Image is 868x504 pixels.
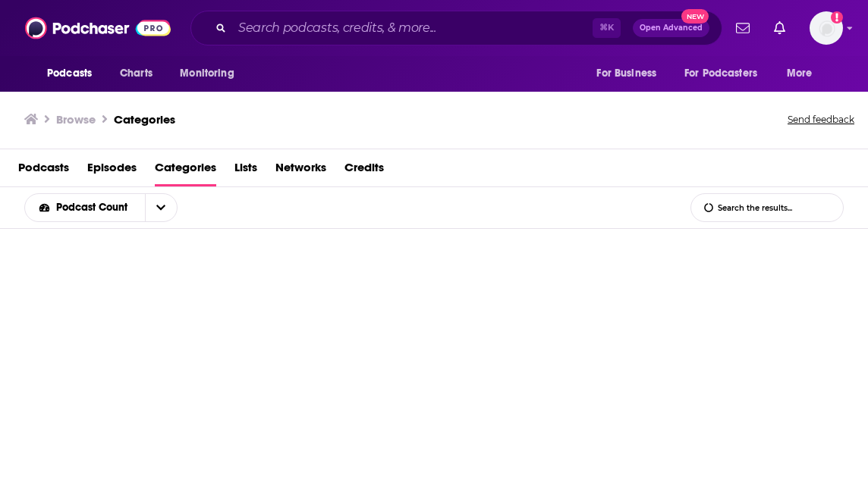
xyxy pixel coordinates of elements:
[593,18,621,38] span: ⌘ K
[730,15,756,41] a: Show notifications dropdown
[684,63,757,84] span: For Podcasters
[344,155,384,186] a: Credits
[155,155,216,186] a: Categories
[633,19,709,37] button: Open AdvancedNew
[831,11,843,23] svg: Add a profile image
[36,59,112,88] button: open menu
[640,24,703,32] span: Open Advanced
[56,202,133,213] span: Podcast Count
[110,59,162,88] a: Charts
[114,112,175,127] a: Categories
[87,155,137,186] a: Episodes
[776,59,832,88] button: open menu
[596,63,656,84] span: For Business
[810,11,843,45] button: Show profile menu
[810,11,843,45] span: Logged in as christinamorris
[190,11,722,45] div: Search podcasts, credits, & more...
[56,112,96,127] h3: Browse
[675,59,779,88] button: open menu
[234,155,257,186] a: Lists
[169,59,253,88] button: open menu
[25,14,171,42] img: Podchaser - Follow, Share and Rate Podcasts
[24,193,201,222] h2: Choose List sort
[180,63,234,84] span: Monitoring
[18,155,69,186] a: Podcasts
[787,63,813,84] span: More
[681,9,709,23] span: New
[783,109,859,130] button: Send feedback
[810,11,843,45] img: User Profile
[232,16,593,40] input: Search podcasts, credits, & more...
[47,63,92,84] span: Podcasts
[25,202,145,213] button: open menu
[120,63,153,84] span: Charts
[145,194,177,221] button: open menu
[586,59,675,88] button: open menu
[768,15,791,41] a: Show notifications dropdown
[275,155,326,186] a: Networks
